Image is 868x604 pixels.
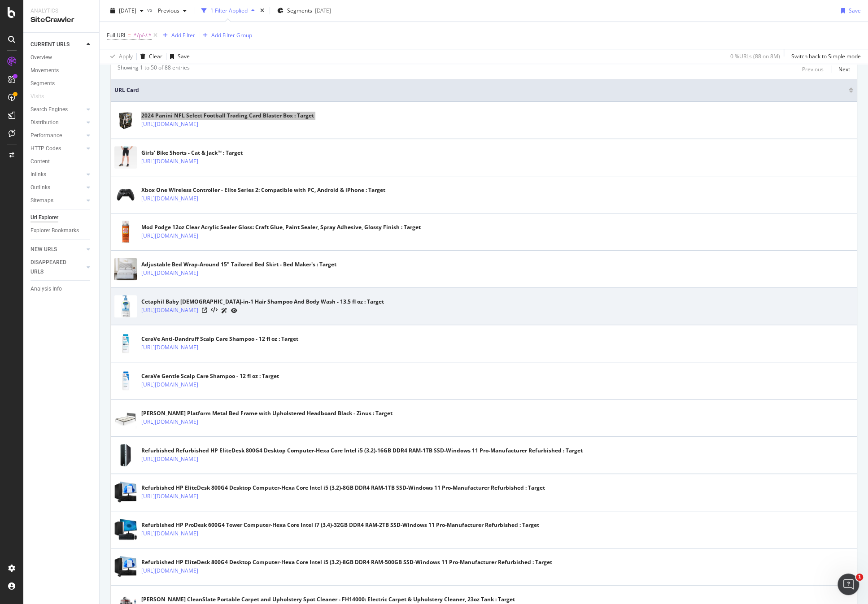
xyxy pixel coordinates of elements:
div: CeraVe Anti-Dandruff Scalp Care Shampoo - 12 fl oz : Target [141,335,298,343]
button: Next [838,64,850,74]
a: Explorer Bookmarks [31,226,93,235]
span: vs [147,6,154,13]
div: Analysis Info [31,284,62,294]
a: Url Explorer [31,213,93,222]
div: Analytics [31,7,92,15]
div: CeraVe Gentle Scalp Care Shampoo - 12 fl oz : Target [141,372,279,380]
a: HTTP Codes [31,144,84,153]
div: Save [849,7,861,14]
img: main image [114,407,137,429]
a: Distribution [31,118,84,127]
a: Content [31,157,93,166]
div: Add Filter [171,31,195,39]
div: Switch back to Simple mode [791,52,861,60]
div: 2024 Panini NFL Select Football Trading Card Blaster Box : Target [141,112,314,120]
a: [URL][DOMAIN_NAME] [141,120,198,129]
div: Inlinks [31,170,46,179]
div: Visits [31,92,44,101]
button: Previous [154,4,190,18]
div: Explorer Bookmarks [31,226,79,235]
div: Movements [31,66,59,75]
button: Add Filter [159,30,195,41]
img: main image [114,295,137,317]
a: Overview [31,53,93,62]
iframe: Intercom live chat [837,574,859,595]
a: Movements [31,66,93,75]
a: [URL][DOMAIN_NAME] [141,157,198,166]
a: Outlinks [31,183,84,192]
button: [DATE] [107,4,147,18]
a: AI Url Details [221,306,227,315]
img: main image [114,258,137,280]
a: DISAPPEARED URLS [31,258,84,277]
div: Performance [31,131,62,140]
button: Add Filter Group [199,30,252,41]
div: Adjustable Bed Wrap-Around 15" Tailored Bed Skirt - Bed Maker's : Target [141,261,336,269]
a: Search Engines [31,105,84,114]
a: [URL][DOMAIN_NAME] [141,566,198,575]
span: = [128,31,131,39]
div: Overview [31,53,52,62]
a: [URL][DOMAIN_NAME] [141,194,198,203]
div: Sitemaps [31,196,53,205]
div: Save [178,52,190,60]
div: Add Filter Group [211,31,252,39]
span: URL Card [114,86,846,94]
div: 0 % URLs ( 88 on 8M ) [730,52,780,60]
button: Save [837,4,861,18]
div: Distribution [31,118,59,127]
a: Inlinks [31,170,84,179]
img: main image [114,183,137,206]
a: Performance [31,131,84,140]
a: NEW URLS [31,245,84,254]
a: [URL][DOMAIN_NAME] [141,231,198,240]
div: Segments [31,79,55,88]
button: Switch back to Simple mode [788,49,861,64]
a: [URL][DOMAIN_NAME] [141,529,198,538]
a: [URL][DOMAIN_NAME] [141,343,198,352]
div: SiteCrawler [31,15,92,25]
a: [URL][DOMAIN_NAME] [141,306,198,315]
a: [URL][DOMAIN_NAME] [141,417,198,426]
span: Full URL [107,31,126,39]
button: 1 Filter Applied [198,4,258,18]
span: Segments [287,7,312,14]
button: Save [166,49,190,64]
span: 2025 Sep. 29th [119,7,136,14]
div: [DATE] [315,7,331,14]
a: [URL][DOMAIN_NAME] [141,455,198,464]
div: Previous [802,65,824,73]
div: CURRENT URLS [31,40,70,49]
img: main image [114,444,137,466]
a: [URL][DOMAIN_NAME] [141,492,198,501]
div: Cetaphil Baby [DEMOGRAPHIC_DATA]-in-1 Hair Shampoo And Body Wash - 13.5 fl oz : Target [141,298,384,306]
div: [PERSON_NAME] Platform Metal Bed Frame with Upholstered Headboard Black - Zinus : Target [141,409,393,417]
div: Mod Podge 12oz Clear Acrylic Sealer Gloss: Craft Glue, Paint Sealer, Spray Adhesive, Glossy Finis... [141,223,421,231]
div: Refurbished HP EliteDesk 800G4 Desktop Computer-Hexa Core Intel i5 (3.2)-8GB DDR4 RAM-1TB SSD-Win... [141,484,545,492]
div: Content [31,157,50,166]
div: Apply [119,52,133,60]
div: NEW URLS [31,245,57,254]
div: Showing 1 to 50 of 88 entries [118,64,190,74]
div: Search Engines [31,105,68,114]
img: main image [114,481,137,504]
div: Next [838,65,850,73]
div: 1 Filter Applied [210,7,248,14]
div: times [258,6,266,15]
div: Refurbished HP ProDesk 600G4 Tower Computer-Hexa Core Intel i7 (3.4)-32GB DDR4 RAM-2TB SSD-Window... [141,521,539,529]
div: Refurbished HP EliteDesk 800G4 Desktop Computer-Hexa Core Intel i5 (3.2)-8GB DDR4 RAM-500GB SSD-W... [141,558,552,566]
a: Sitemaps [31,196,84,205]
div: Url Explorer [31,213,58,222]
div: Clear [149,52,162,60]
img: main image [114,556,137,578]
a: [URL][DOMAIN_NAME] [141,380,198,389]
img: main image [114,146,137,169]
span: 1 [856,574,863,581]
button: Segments[DATE] [274,4,335,18]
div: [PERSON_NAME] CleanSlate Portable Carpet and Upholstery Spot Cleaner - FH14000: Electric Carpet &... [141,595,515,604]
div: DISAPPEARED URLS [31,258,76,277]
a: Segments [31,79,93,88]
div: HTTP Codes [31,144,61,153]
div: Outlinks [31,183,50,192]
div: Girls' Bike Shorts - Cat & Jack™ : Target [141,149,243,157]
